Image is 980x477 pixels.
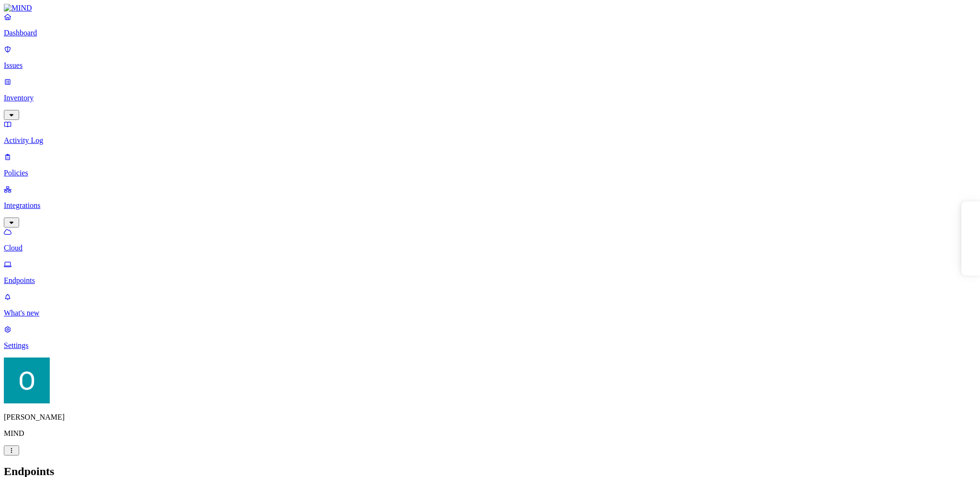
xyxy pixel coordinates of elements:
[4,244,976,252] p: Cloud
[4,136,976,145] p: Activity Log
[4,120,976,145] a: Activity Log
[4,341,976,350] p: Settings
[4,276,976,285] p: Endpoints
[4,12,976,37] a: Dashboard
[4,228,976,252] a: Cloud
[4,429,976,438] p: MIND
[4,260,976,285] a: Endpoints
[4,94,976,102] p: Inventory
[4,45,976,70] a: Issues
[4,4,32,12] img: MIND
[4,4,976,12] a: MIND
[4,413,976,422] p: [PERSON_NAME]
[4,293,976,317] a: What's new
[4,77,976,119] a: Inventory
[4,358,50,403] img: Ofir Englard
[4,325,976,350] a: Settings
[4,29,976,37] p: Dashboard
[4,201,976,210] p: Integrations
[4,61,976,70] p: Issues
[4,185,976,226] a: Integrations
[4,152,976,177] a: Policies
[4,309,976,317] p: What's new
[4,169,976,177] p: Policies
